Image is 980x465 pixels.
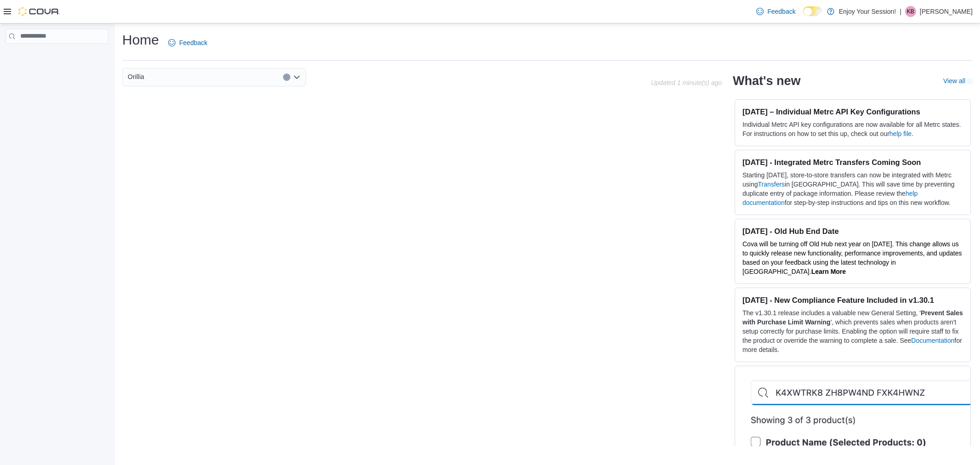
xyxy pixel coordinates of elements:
button: Open list of options [293,74,300,81]
p: | [900,6,901,17]
span: Feedback [179,38,207,47]
strong: Prevent Sales with Purchase Limit Warning [742,309,963,326]
button: Clear input [283,74,290,81]
a: Documentation [911,337,954,344]
p: Individual Metrc API key configurations are now available for all Metrc states. For instructions ... [742,120,963,138]
a: help file [889,130,912,137]
h1: Home [122,31,159,49]
span: Cova will be turning off Old Hub next year on [DATE]. This change allows us to quickly release ne... [742,240,962,275]
p: Starting [DATE], store-to-store transfers can now be integrated with Metrc using in [GEOGRAPHIC_D... [742,170,963,207]
p: Enjoy Your Session! [839,6,896,17]
a: Feedback [753,2,799,21]
h3: [DATE] - Old Hub End Date [742,227,963,236]
a: Transfers [758,181,785,188]
span: Orillia [128,71,144,82]
nav: Complex example [6,45,108,68]
a: View allExternal link [943,77,973,85]
a: Learn More [811,268,846,275]
h2: What's new [733,74,800,88]
div: Kelsey Brazeau [905,6,916,17]
span: KB [907,6,914,17]
span: Feedback [767,7,795,16]
svg: External link [967,79,973,84]
h3: [DATE] – Individual Metrc API Key Configurations [742,107,963,116]
h3: [DATE] - New Compliance Feature Included in v1.30.1 [742,295,963,305]
a: help documentation [742,190,918,206]
p: Updated 1 minute(s) ago [651,79,722,86]
p: [PERSON_NAME] [920,6,973,17]
a: Feedback [164,34,211,52]
input: Dark Mode [803,6,822,16]
img: Cova [18,7,60,16]
h3: [DATE] - Integrated Metrc Transfers Coming Soon [742,158,963,167]
p: The v1.30.1 release includes a valuable new General Setting, ' ', which prevents sales when produ... [742,308,963,354]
